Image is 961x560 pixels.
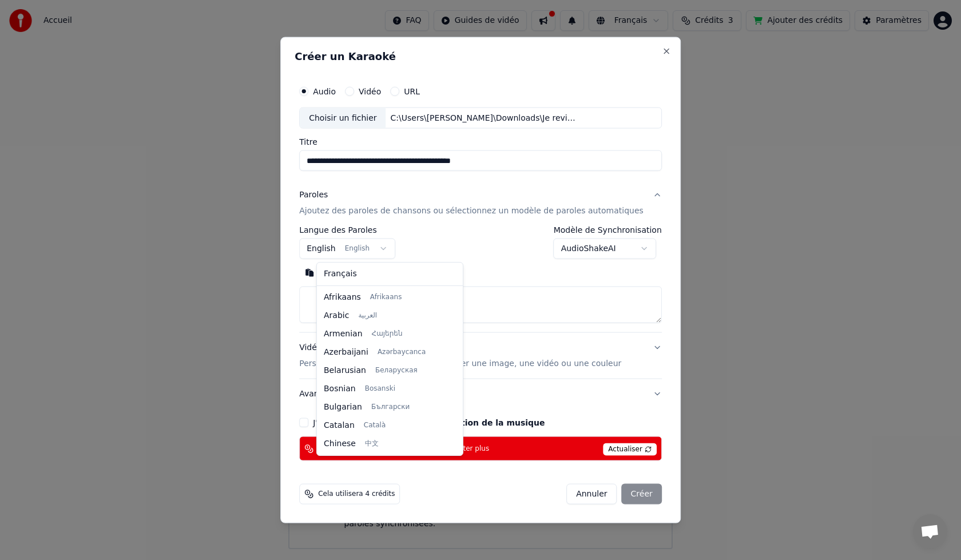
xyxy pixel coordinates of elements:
[364,421,386,430] span: Català
[324,383,356,395] span: Bosnian
[378,348,426,357] span: Azərbaycanca
[324,402,362,413] span: Bulgarian
[370,293,402,302] span: Afrikaans
[324,347,368,358] span: Azerbaijani
[324,292,361,303] span: Afrikaans
[324,328,363,340] span: Armenian
[365,384,395,394] span: Bosanski
[324,310,349,321] span: Arabic
[365,439,379,448] span: 中文
[372,329,403,339] span: Հայերեն
[324,365,366,376] span: Belarusian
[324,420,355,431] span: Catalan
[324,438,356,450] span: Chinese
[324,268,357,280] span: Français
[371,403,410,412] span: Български
[375,366,418,375] span: Беларуская
[358,311,377,320] span: العربية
